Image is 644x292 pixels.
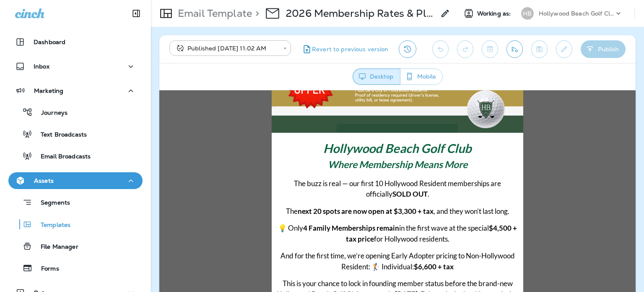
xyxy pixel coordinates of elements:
div: Published [DATE] 11:02 AM [175,44,278,53]
p: Text Broadcasts [32,131,87,139]
strong: Where Membership Means More [169,68,308,80]
p: Email Broadcasts [32,153,91,161]
strong: next 20 spots are now open at $3,300 + tax [138,116,274,125]
span: 💡 Only in the first wave at the special for Hollywood residents. [119,133,358,153]
span: Working as: [477,10,513,17]
p: Forms [33,265,59,273]
button: Dashboard [8,34,143,50]
p: 2026 Membership Rates & Play Passes - 5/29 (2) [286,7,435,20]
p: File Manager [32,243,78,251]
span: The buzz is real — our first 10 Hollywood Resident memberships are officially . [135,89,342,108]
button: Inbox [8,58,143,75]
p: Email Template [174,7,252,20]
span: And for the first time, we’re opening Early Adopter pricing to Non-Hollywood Resident: 🏌 Individual: [121,161,356,181]
p: Assets [34,177,54,184]
span: This is your chance to lock in founding member status before the brand-new Hollywood Beach Golf C... [117,189,359,230]
span: The , and they won’t last long. [127,116,350,125]
div: HB [521,7,534,20]
p: > [252,7,259,20]
strong: Hollywood Beach Golf Club [164,50,312,65]
button: Journeys [8,103,143,121]
strong: $6,600 + tax [254,172,294,181]
button: Collapse Sidebar [125,5,148,22]
p: Segments [32,199,70,208]
p: Inbox [34,63,49,70]
button: File Manager [8,237,143,255]
span: Revert to previous version [312,45,389,53]
p: Hollywood Beach Golf Club [539,10,614,17]
p: Templates [32,221,70,229]
button: Text Broadcasts [8,125,143,143]
button: Templates [8,216,143,233]
button: Send test email [506,40,523,58]
strong: 4 Family Memberships remain [144,133,240,142]
button: Revert to previous version [298,40,392,58]
button: Segments [8,193,143,211]
button: Email Broadcasts [8,147,143,165]
p: Marketing [34,87,63,94]
p: Journeys [33,109,68,117]
button: Desktop [353,68,400,85]
button: Assets [8,172,143,189]
button: View Changelog [399,40,416,58]
button: Mobile [400,68,443,85]
button: Forms [8,259,143,277]
button: Marketing [8,82,143,99]
p: Dashboard [34,39,65,45]
strong: $4,500 + tax price [187,133,358,153]
strong: SOLD OUT [233,99,268,108]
